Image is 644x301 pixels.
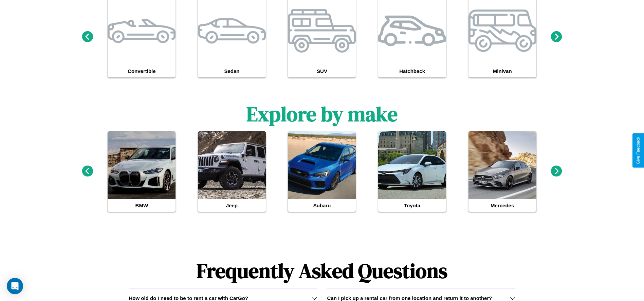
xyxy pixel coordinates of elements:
[108,199,176,212] h4: BMW
[198,65,266,77] h4: Sedan
[129,295,248,301] h3: How old do I need to be to rent a car with CarGo?
[108,65,176,77] h4: Convertible
[198,199,266,212] h4: Jeep
[246,100,398,128] h1: Explore by make
[288,65,356,77] h4: SUV
[378,199,446,212] h4: Toyota
[288,199,356,212] h4: Subaru
[468,65,536,77] h4: Minivan
[327,295,492,301] h3: Can I pick up a rental car from one location and return it to another?
[129,253,515,288] h1: Frequently Asked Questions
[468,199,536,212] h4: Mercedes
[7,278,23,294] div: Open Intercom Messenger
[636,137,641,164] div: Give Feedback
[378,65,446,77] h4: Hatchback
